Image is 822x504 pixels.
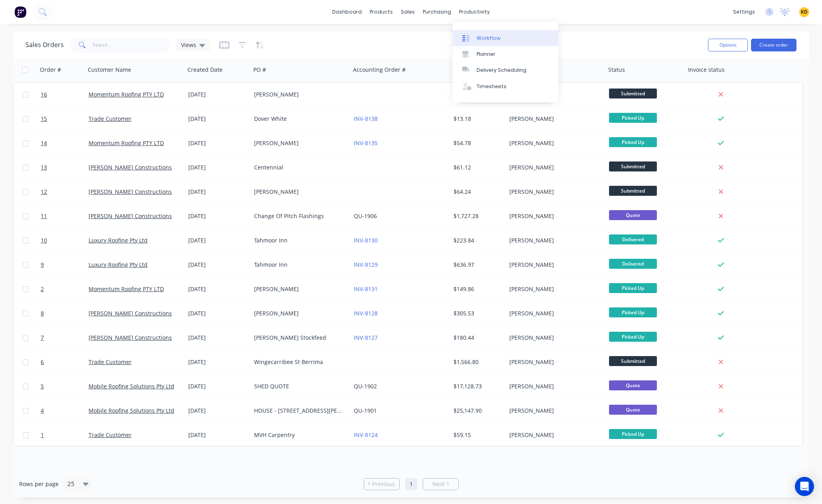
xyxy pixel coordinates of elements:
a: 8 [41,301,89,325]
div: [PERSON_NAME] [509,163,598,171]
span: 14 [41,139,47,147]
button: Options [708,39,748,51]
a: INV-8127 [354,334,378,341]
div: $13.18 [453,115,501,123]
div: [DATE] [188,261,248,269]
span: Picked Up [609,307,657,317]
div: $25,147.90 [453,407,501,415]
span: 4 [41,407,44,415]
a: Momentum Roofing PTY LTD [89,139,164,147]
span: Views [181,41,196,49]
div: [DATE] [188,309,248,317]
span: Submitted [609,161,657,171]
a: Luxury Roofing Pty Ltd [89,261,148,268]
div: $17,128.73 [453,382,501,390]
div: [PERSON_NAME] [509,382,598,390]
span: 13 [41,163,47,171]
a: Momentum Roofing PTY LTD [89,91,164,98]
div: $180.44 [453,334,501,342]
a: 12 [41,180,89,204]
span: 6 [41,358,44,366]
div: Dover White [254,115,343,123]
a: QU-1902 [354,382,377,390]
div: Created Date [187,66,223,74]
a: 14 [41,131,89,155]
div: $223.84 [453,236,501,244]
div: Open Intercom Messenger [795,477,814,496]
div: [DATE] [188,407,248,415]
a: Workflow [453,30,558,46]
span: 11 [41,212,47,220]
span: 7 [41,334,44,342]
a: 4 [41,399,89,423]
a: INV-8129 [354,261,378,268]
span: Submitted [609,186,657,196]
a: 16 [41,83,89,106]
a: [PERSON_NAME] Constructions [89,163,172,171]
a: 1 [41,423,89,447]
div: [PERSON_NAME] [509,285,598,293]
div: productivity [455,6,494,18]
div: [DATE] [188,212,248,220]
div: $54.78 [453,139,501,147]
div: Customer Name [88,66,131,74]
span: Previous [372,480,395,488]
div: [PERSON_NAME] [254,188,343,196]
div: $305.53 [453,309,501,317]
span: Picked Up [609,332,657,342]
a: Trade Customer [89,115,132,122]
div: [PERSON_NAME] [509,407,598,415]
span: Next [432,480,445,488]
a: 10 [41,228,89,252]
span: Quote [609,210,657,220]
div: Delivery Scheduling [477,67,526,74]
div: Tahmoor Inn [254,236,343,244]
div: Order # [40,66,61,74]
a: 6 [41,350,89,374]
div: SHED QUOTE [254,382,343,390]
a: 15 [41,107,89,131]
a: Trade Customer [89,358,132,366]
button: Create order [751,39,796,51]
span: Quote [609,405,657,415]
span: 2 [41,285,44,293]
div: [PERSON_NAME] [254,285,343,293]
div: [PERSON_NAME] [509,115,598,123]
a: 13 [41,156,89,179]
span: 12 [41,188,47,196]
span: 5 [41,382,44,390]
div: [PERSON_NAME] [509,334,598,342]
div: Tahmoor Inn [254,261,343,269]
div: $61.12 [453,163,501,171]
div: [DATE] [188,431,248,439]
a: 7 [41,326,89,350]
div: HOUSE - [STREET_ADDRESS][PERSON_NAME] [254,407,343,415]
div: [DATE] [188,115,248,123]
a: [PERSON_NAME] Constructions [89,334,172,341]
div: $149.86 [453,285,501,293]
ul: Pagination [361,478,462,490]
div: [PERSON_NAME] [509,261,598,269]
div: [PERSON_NAME] [509,236,598,244]
span: Delivered [609,259,657,269]
div: [DATE] [188,285,248,293]
div: products [366,6,397,18]
div: Status [608,66,625,74]
a: [PERSON_NAME] Constructions [89,309,172,317]
a: Trade Customer [89,431,132,439]
a: INV-8131 [354,285,378,293]
div: [PERSON_NAME] [509,431,598,439]
span: Picked Up [609,429,657,439]
div: [DATE] [188,358,248,366]
div: $636.97 [453,261,501,269]
div: [DATE] [188,91,248,98]
div: [DATE] [188,139,248,147]
span: Submitted [609,356,657,366]
span: Rows per page [19,480,59,488]
a: Previous page [364,480,399,488]
img: Factory [14,6,26,18]
span: Picked Up [609,113,657,123]
a: [PERSON_NAME] Constructions [89,188,172,195]
div: [PERSON_NAME] [254,91,343,98]
div: $64.24 [453,188,501,196]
